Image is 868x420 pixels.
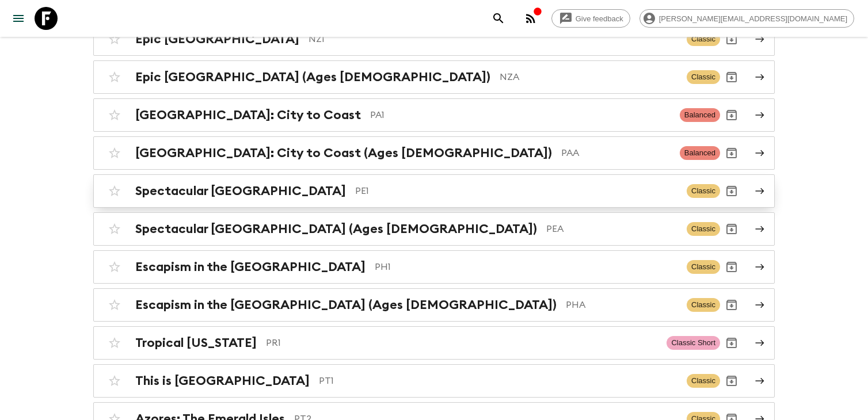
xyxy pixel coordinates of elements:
[561,146,671,160] p: PAA
[93,364,775,398] a: This is [GEOGRAPHIC_DATA]PT1ClassicArchive
[680,146,720,160] span: Balanced
[687,374,720,388] span: Classic
[93,22,775,56] a: Epic [GEOGRAPHIC_DATA]NZ1ClassicArchive
[93,60,775,94] a: Epic [GEOGRAPHIC_DATA] (Ages [DEMOGRAPHIC_DATA])NZAClassicArchive
[687,70,720,84] span: Classic
[487,7,510,30] button: search adventures
[319,374,677,388] p: PT1
[687,222,720,236] span: Classic
[93,98,775,132] a: [GEOGRAPHIC_DATA]: City to CoastPA1BalancedArchive
[687,32,720,46] span: Classic
[687,260,720,274] span: Classic
[135,222,537,236] h2: Spectacular [GEOGRAPHIC_DATA] (Ages [DEMOGRAPHIC_DATA])
[720,66,743,89] button: Archive
[546,222,677,236] p: PEA
[720,28,743,51] button: Archive
[135,297,557,312] h2: Escapism in the [GEOGRAPHIC_DATA] (Ages [DEMOGRAPHIC_DATA])
[135,146,552,161] h2: [GEOGRAPHIC_DATA]: City to Coast (Ages [DEMOGRAPHIC_DATA])
[135,108,361,123] h2: [GEOGRAPHIC_DATA]: City to Coast
[687,184,720,198] span: Classic
[135,70,490,85] h2: Epic [GEOGRAPHIC_DATA] (Ages [DEMOGRAPHIC_DATA])
[355,184,677,198] p: PE1
[309,32,677,46] p: NZ1
[135,184,346,198] h2: Spectacular [GEOGRAPHIC_DATA]
[93,174,775,208] a: Spectacular [GEOGRAPHIC_DATA]PE1ClassicArchive
[135,259,366,274] h2: Escapism in the [GEOGRAPHIC_DATA]
[370,108,671,122] p: PA1
[720,293,743,316] button: Archive
[720,331,743,354] button: Archive
[680,108,720,122] span: Balanced
[93,326,775,360] a: Tropical [US_STATE]PR1Classic ShortArchive
[720,104,743,127] button: Archive
[720,369,743,392] button: Archive
[653,14,854,23] span: [PERSON_NAME][EMAIL_ADDRESS][DOMAIN_NAME]
[135,32,299,47] h2: Epic [GEOGRAPHIC_DATA]
[720,217,743,240] button: Archive
[720,142,743,165] button: Archive
[135,373,310,388] h2: This is [GEOGRAPHIC_DATA]
[93,136,775,170] a: [GEOGRAPHIC_DATA]: City to Coast (Ages [DEMOGRAPHIC_DATA])PAABalancedArchive
[551,9,630,28] a: Give feedback
[639,9,854,28] div: [PERSON_NAME][EMAIL_ADDRESS][DOMAIN_NAME]
[500,70,677,84] p: NZA
[266,336,657,350] p: PR1
[135,335,257,350] h2: Tropical [US_STATE]
[667,336,720,350] span: Classic Short
[566,298,677,312] p: PHA
[93,212,775,246] a: Spectacular [GEOGRAPHIC_DATA] (Ages [DEMOGRAPHIC_DATA])PEAClassicArchive
[687,298,720,312] span: Classic
[720,180,743,203] button: Archive
[569,14,630,23] span: Give feedback
[720,255,743,278] button: Archive
[7,7,30,30] button: menu
[93,250,775,284] a: Escapism in the [GEOGRAPHIC_DATA]PH1ClassicArchive
[375,260,677,274] p: PH1
[93,288,775,322] a: Escapism in the [GEOGRAPHIC_DATA] (Ages [DEMOGRAPHIC_DATA])PHAClassicArchive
